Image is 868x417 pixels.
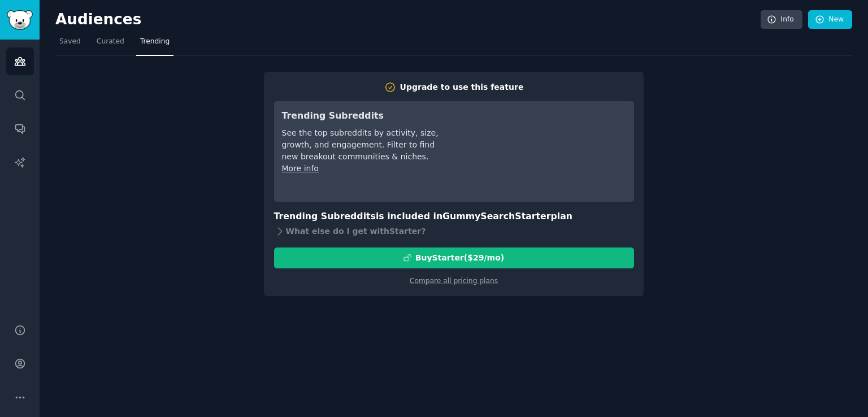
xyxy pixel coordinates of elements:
a: Trending [136,33,173,56]
a: More info [282,164,319,173]
div: See the top subreddits by activity, size, growth, and engagement. Filter to find new breakout com... [282,127,441,163]
span: GummySearch Starter [442,211,550,221]
a: Saved [55,33,85,56]
a: New [808,10,852,29]
a: Curated [93,33,128,56]
h2: Audiences [55,11,761,29]
iframe: YouTube video player [457,109,626,194]
img: GummySearch logo [7,10,33,30]
a: Compare all pricing plans [410,277,498,285]
button: BuyStarter($29/mo) [274,247,634,268]
span: Saved [59,37,81,47]
div: Upgrade to use this feature [400,81,524,93]
span: Trending [140,37,170,47]
span: Curated [97,37,124,47]
div: What else do I get with Starter ? [274,224,634,240]
a: Info [761,10,802,29]
div: Buy Starter ($ 29 /mo ) [415,252,504,264]
h3: Trending Subreddits [282,109,441,123]
h3: Trending Subreddits is included in plan [274,210,634,224]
